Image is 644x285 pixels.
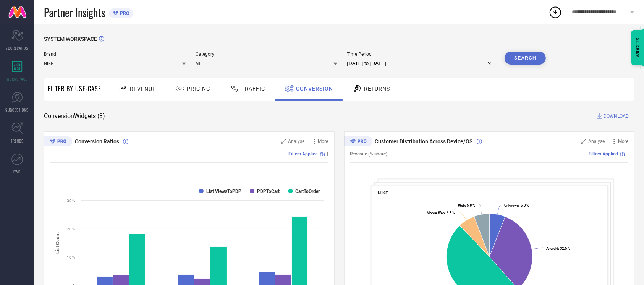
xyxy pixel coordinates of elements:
[44,112,105,120] span: Conversion Widgets ( 3 )
[546,246,558,251] tspan: Android
[67,255,75,259] text: 10 %
[288,139,305,144] span: Analyse
[48,84,101,93] span: Filter By Use-Case
[327,151,328,157] span: |
[318,139,328,144] span: More
[505,52,546,65] button: Search
[344,136,372,148] div: Premium
[289,151,318,157] span: Filters Applied
[44,52,186,57] span: Brand
[426,211,444,215] tspan: Mobile Web
[549,5,562,19] div: Open download list
[44,5,105,20] span: Partner Insights
[6,107,29,113] span: SUGGESTIONS
[44,136,72,148] div: Premium
[196,52,338,57] span: Category
[55,232,60,254] tspan: List Count
[296,86,333,92] span: Conversion
[296,189,320,194] text: CartToOrder
[7,76,28,82] span: WORKSPACE
[546,246,570,251] text: : 32.5 %
[504,204,529,208] text: : 6.0 %
[44,36,97,42] span: SYSTEM WORKSPACE
[241,86,265,92] span: Traffic
[589,151,618,157] span: Filters Applied
[206,189,241,194] text: List ViewsToPDP
[281,139,286,144] svg: Zoom
[618,139,628,144] span: More
[627,151,628,157] span: |
[426,211,455,215] text: : 6.3 %
[6,45,29,51] span: SCORECARDS
[604,112,629,120] span: DOWNLOAD
[75,138,119,144] span: Conversion Ratios
[347,59,495,68] input: Select time period
[375,138,473,144] span: Customer Distribution Across Device/OS
[350,151,388,157] span: Revenue (% share)
[67,227,75,231] text: 20 %
[364,86,390,92] span: Returns
[581,139,586,144] svg: Zoom
[458,203,465,207] tspan: Web
[11,138,24,144] span: TRENDS
[588,139,605,144] span: Analyse
[130,86,156,92] span: Revenue
[504,204,519,208] tspan: Unknown
[67,199,75,203] text: 30 %
[14,169,21,175] span: FWD
[257,189,280,194] text: PDPToCart
[458,203,475,207] text: : 5.8 %
[378,190,388,196] span: NIKE
[187,86,210,92] span: Pricing
[118,10,129,16] span: PRO
[347,52,495,57] span: Time Period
